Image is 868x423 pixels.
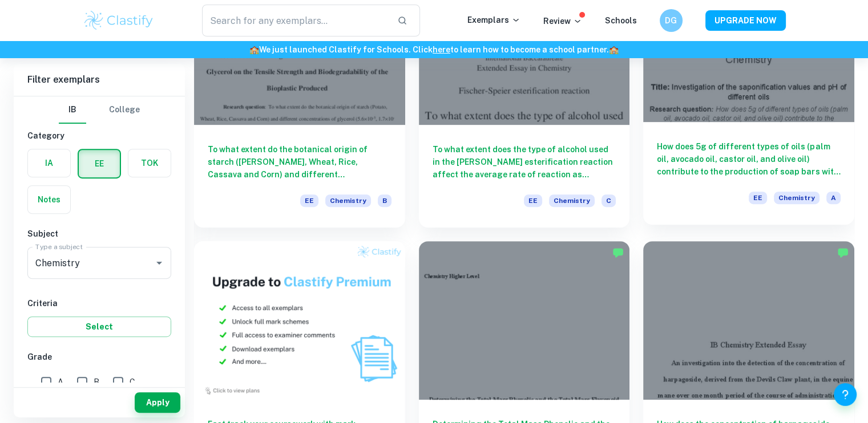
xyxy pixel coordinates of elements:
[208,143,391,181] h6: To what extent do the botanical origin of starch ([PERSON_NAME], Wheat, Rice, Cassava and Corn) a...
[605,16,637,25] a: Schools
[109,96,140,124] button: College
[79,150,120,177] button: EE
[151,255,167,271] button: Open
[543,15,582,27] p: Review
[94,376,99,388] span: B
[433,45,450,54] a: here
[27,297,171,310] h6: Criteria
[135,392,180,413] button: Apply
[601,194,616,207] span: C
[27,316,171,337] button: Select
[467,14,520,26] p: Exemplars
[837,247,849,258] img: Marked
[28,149,70,177] button: IA
[14,64,185,96] h6: Filter exemplars
[2,43,866,56] h6: We just launched Clastify for Schools. Click to learn how to become a school partner.
[28,186,70,213] button: Notes
[128,149,171,177] button: TOK
[609,45,619,54] span: 🏫
[524,194,542,207] span: EE
[202,5,389,36] input: Search for any exemplars...
[130,376,135,388] span: C
[325,194,371,207] span: Chemistry
[58,376,63,388] span: A
[612,247,624,258] img: Marked
[300,194,318,207] span: EE
[27,227,171,240] h6: Subject
[83,9,155,32] img: Clastify logo
[834,383,857,406] button: Help and Feedback
[59,96,140,124] div: Filter type choice
[433,143,616,181] h6: To what extent does the type of alcohol used in the [PERSON_NAME] esterification reaction affect ...
[774,192,819,204] span: Chemistry
[826,192,841,204] span: A
[249,45,259,54] span: 🏫
[59,96,86,124] button: IB
[657,140,841,178] h6: How does 5g of different types of oils (palm oil, avocado oil, castor oil, and olive oil) contrib...
[664,14,677,27] h6: DG
[194,241,405,399] img: Thumbnail
[660,9,683,32] button: DG
[705,10,786,31] button: UPGRADE NOW
[378,194,391,207] span: B
[35,242,83,251] label: Type a subject
[27,129,171,142] h6: Category
[27,351,171,363] h6: Grade
[549,194,595,207] span: Chemistry
[749,192,767,204] span: EE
